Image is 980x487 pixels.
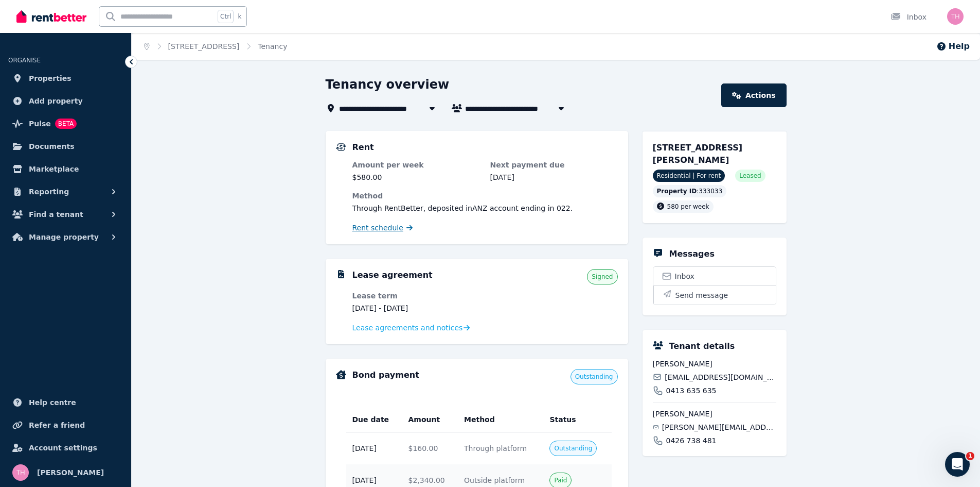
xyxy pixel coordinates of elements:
th: Status [543,407,611,432]
span: k [238,12,241,21]
span: Account settings [29,442,97,454]
span: Marketplace [29,163,79,175]
span: Residential | For rent [653,170,725,182]
dd: $580.00 [352,172,480,182]
div: Inbox [890,12,926,22]
span: [DATE] [352,443,396,454]
span: Paid [554,476,567,484]
h5: Lease agreement [352,269,433,281]
a: Lease agreements and notices [352,323,470,333]
dt: Amount per week [352,160,480,170]
img: RentBetter [16,9,86,24]
span: 0426 738 481 [666,435,717,446]
a: Account settings [8,438,123,458]
span: ORGANISE [8,57,41,64]
img: Bond Details [336,370,346,379]
a: Add property [8,91,123,111]
a: PulseBETA [8,113,123,134]
a: Properties [8,68,123,89]
a: Rent schedule [352,223,413,233]
h5: Bond payment [352,369,419,381]
span: Properties [29,72,72,85]
a: Help centre [8,392,123,413]
h5: Rent [352,141,374,154]
span: Outstanding [554,444,592,452]
button: Manage property [8,227,123,247]
span: [EMAIL_ADDRESS][DOMAIN_NAME] [665,372,776,382]
span: Refer a friend [29,419,85,431]
button: Send message [653,286,776,305]
span: [PERSON_NAME] [653,359,776,369]
dd: [DATE] [490,172,618,182]
a: Refer a friend [8,415,123,435]
h1: Tenancy overview [326,76,450,93]
span: 0413 635 635 [666,385,717,396]
span: Help centre [29,396,76,409]
span: Add property [29,95,83,107]
span: Find a tenant [29,208,83,221]
span: [DATE] [352,475,396,485]
span: [PERSON_NAME][EMAIL_ADDRESS][DOMAIN_NAME] [662,422,776,432]
a: Documents [8,136,123,157]
span: 580 per week [667,203,709,210]
div: : 333033 [653,185,727,197]
span: [PERSON_NAME] [37,466,104,479]
span: Ctrl [218,10,234,23]
span: [PERSON_NAME] [653,409,776,419]
span: Leased [739,172,761,180]
dt: Next payment due [490,160,618,170]
span: Signed [592,273,613,281]
h5: Messages [669,248,715,260]
span: 1 [966,452,974,460]
span: Reporting [29,186,69,198]
span: Pulse [29,117,51,130]
a: Inbox [653,267,776,286]
span: Outstanding [575,373,613,381]
th: Method [458,407,543,432]
img: Rental Payments [336,143,346,151]
a: Actions [721,83,786,107]
span: Lease agreements and notices [352,323,463,333]
span: Tenancy [258,41,287,52]
a: [STREET_ADDRESS] [168,42,240,51]
span: Inbox [675,271,694,281]
span: Property ID [657,187,697,195]
span: Rent schedule [352,223,403,233]
a: Marketplace [8,159,123,179]
h5: Tenant details [669,340,735,352]
dt: Lease term [352,291,480,301]
span: Send message [675,290,728,300]
button: Find a tenant [8,204,123,225]
td: $160.00 [402,432,458,465]
span: [STREET_ADDRESS][PERSON_NAME] [653,143,743,165]
img: Tamara Heald [947,8,964,25]
iframe: Intercom live chat [945,452,970,477]
dt: Method [352,191,618,201]
button: Reporting [8,181,123,202]
th: Amount [402,407,458,432]
nav: Breadcrumb [132,33,299,60]
td: Through platform [458,432,543,465]
span: Through RentBetter , deposited in ANZ account ending in 022 . [352,204,573,212]
img: Tamara Heald [12,464,29,481]
span: Manage property [29,231,99,243]
dd: [DATE] - [DATE] [352,303,480,313]
span: BETA [55,119,77,129]
span: Documents [29,140,75,153]
th: Due date [346,407,402,432]
button: Help [936,40,970,53]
